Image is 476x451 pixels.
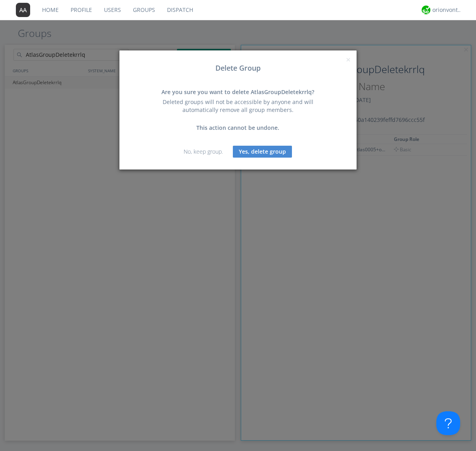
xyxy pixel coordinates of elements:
[346,54,351,65] span: ×
[422,6,430,14] img: 29d36aed6fa347d5a1537e7736e6aa13
[125,64,351,72] h3: Delete Group
[184,148,223,155] a: No, keep group.
[16,3,30,17] img: 373638.png
[432,6,462,14] div: orionvontas+atlas+automation+org2
[153,88,323,96] div: Are you sure you want to delete AtlasGroupDeletekrrlq?
[153,98,323,114] div: Deleted groups will not be accessible by anyone and will automatically remove all group members.
[153,124,323,132] div: This action cannot be undone.
[233,146,292,158] button: Yes, delete group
